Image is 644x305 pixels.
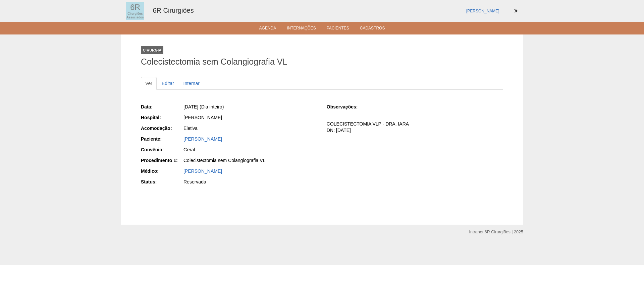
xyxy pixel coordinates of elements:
[327,121,503,134] p: COLECISTECTOMIA VLP - DRA. IARA DN: [DATE]
[157,77,178,90] a: Editar
[141,103,183,110] div: Data:
[183,178,317,185] div: Reservada
[183,104,224,109] span: [DATE] (Dia inteiro)
[141,77,157,90] a: Ver
[141,58,503,66] h1: Colecistectomia sem Colangiografia VL
[141,168,183,174] div: Médico:
[153,7,194,14] a: 6R Cirurgiões
[327,103,369,110] div: Observações:
[141,146,183,153] div: Convênio:
[183,146,317,153] div: Geral
[327,26,349,32] a: Pacientes
[183,125,317,132] div: Eletiva
[183,168,222,174] a: [PERSON_NAME]
[259,26,276,32] a: Agenda
[183,114,317,121] div: [PERSON_NAME]
[514,9,518,13] i: Sair
[179,77,204,90] a: Internar
[141,46,163,54] div: Cirurgia
[360,26,385,32] a: Cadastros
[141,178,183,185] div: Status:
[141,125,183,132] div: Acomodação:
[141,157,183,164] div: Procedimento 1:
[141,114,183,121] div: Hospital:
[469,229,523,235] div: Intranet 6R Cirurgiões | 2025
[141,136,183,142] div: Paciente:
[183,136,222,142] a: [PERSON_NAME]
[183,157,317,164] div: Colecistectomia sem Colangiografia VL
[287,26,316,32] a: Internações
[466,9,499,13] a: [PERSON_NAME]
